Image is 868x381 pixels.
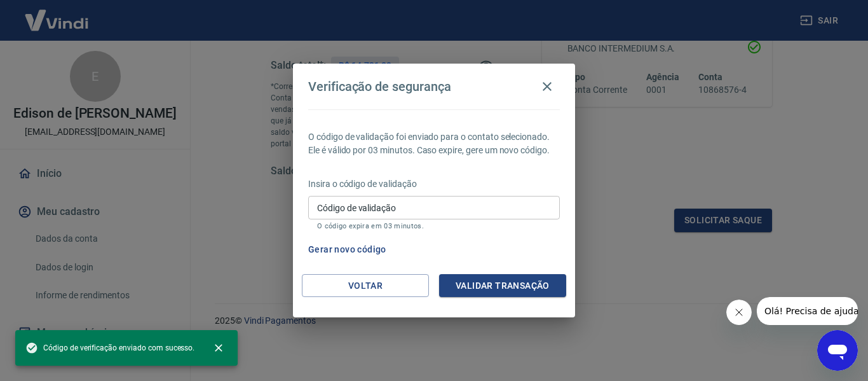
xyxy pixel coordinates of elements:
[25,342,194,354] span: Código de verificação enviado com sucesso.
[757,297,858,325] iframe: Mensagem da empresa
[205,334,233,362] button: close
[439,274,566,298] button: Validar transação
[303,238,391,261] button: Gerar novo código
[726,300,752,325] iframe: Fechar mensagem
[308,79,451,94] h4: Verificação de segurança
[817,330,858,371] iframe: Botão para abrir a janela de mensagens
[8,9,107,19] span: Olá! Precisa de ajuda?
[308,177,560,191] p: Insira o código de validação
[308,130,560,157] p: O código de validação foi enviado para o contato selecionado. Ele é válido por 03 minutos. Caso e...
[302,274,429,298] button: Voltar
[317,222,551,230] p: O código expira em 03 minutos.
